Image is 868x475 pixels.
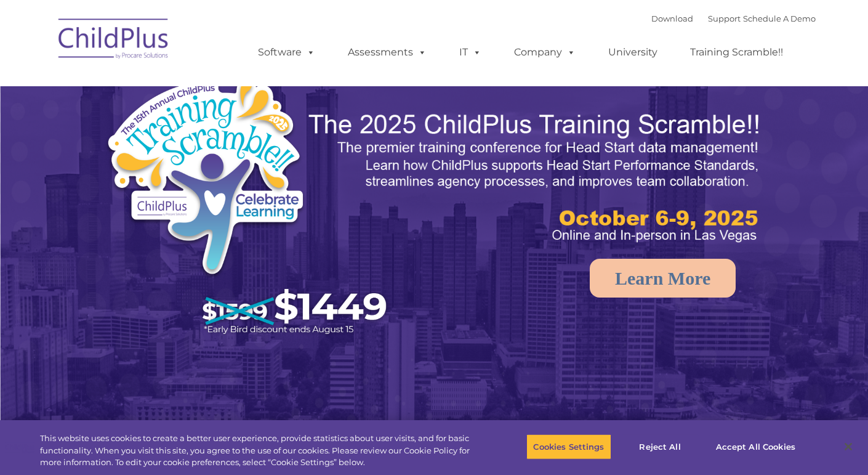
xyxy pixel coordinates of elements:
a: Support [708,14,741,23]
a: Schedule A Demo [743,14,816,23]
a: Download [651,14,693,23]
button: Close [835,433,862,460]
a: Assessments [336,40,439,65]
button: Cookies Settings [526,434,611,460]
a: Company [502,40,588,65]
div: This website uses cookies to create a better user experience, provide statistics about user visit... [40,432,478,469]
font: | [651,14,816,23]
a: IT [447,40,494,65]
a: University [596,40,670,65]
a: Learn More [590,259,736,298]
img: ChildPlus by Procare Solutions [52,10,175,71]
span: Last name [171,81,209,91]
a: Training Scramble!! [678,40,795,65]
button: Reject All [622,434,699,460]
span: Phone number [171,132,223,141]
a: Software [246,40,328,65]
button: Accept All Cookies [709,434,802,460]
